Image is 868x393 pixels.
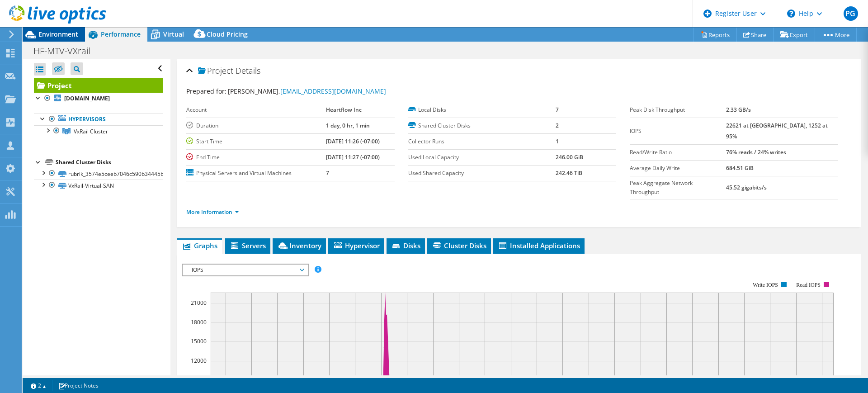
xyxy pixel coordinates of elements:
[186,153,326,162] label: End Time
[408,153,556,162] label: Used Local Capacity
[556,106,559,114] b: 7
[630,148,726,157] label: Read/Write Ratio
[726,184,767,191] b: 45.52 gigabits/s
[333,241,380,250] span: Hypervisor
[34,180,163,191] a: VxRail-Virtual-SAN
[280,87,386,95] a: [EMAIL_ADDRESS][DOMAIN_NAME]
[630,127,726,136] label: IOPS
[101,30,141,38] span: Performance
[726,148,786,156] b: 76% reads / 24% writes
[38,30,78,38] span: Environment
[844,6,858,21] span: PG
[191,318,207,326] text: 18000
[186,121,326,130] label: Duration
[556,169,582,177] b: 242.46 TiB
[277,241,321,250] span: Inventory
[326,137,380,145] b: [DATE] 11:26 (-07:00)
[736,28,774,42] a: Share
[326,153,380,161] b: [DATE] 11:27 (-07:00)
[34,78,163,93] a: Project
[498,241,580,250] span: Installed Applications
[326,122,370,129] b: 1 day, 0 hr, 1 min
[52,380,105,391] a: Project Notes
[408,121,556,130] label: Shared Cluster Disks
[432,241,486,250] span: Cluster Disks
[630,164,726,173] label: Average Daily Write
[787,9,795,18] svg: \n
[182,241,217,250] span: Graphs
[191,337,207,345] text: 15000
[34,93,163,104] a: [DOMAIN_NAME]
[556,137,559,145] b: 1
[230,241,266,250] span: Servers
[693,28,737,42] a: Reports
[726,164,754,172] b: 684.51 GiB
[34,114,163,125] a: Hypervisors
[630,105,726,114] label: Peak Disk Throughput
[726,106,751,114] b: 2.33 GB/s
[236,65,260,76] span: Details
[753,282,778,288] text: Write IOPS
[326,169,329,177] b: 7
[198,66,233,76] span: Project
[630,179,726,197] label: Peak Aggregate Network Throughput
[186,105,326,114] label: Account
[726,122,828,140] b: 22621 at [GEOGRAPHIC_DATA], 1252 at 95%
[207,30,248,38] span: Cloud Pricing
[74,128,108,135] span: VxRail Cluster
[187,265,303,275] span: IOPS
[24,380,52,391] a: 2
[186,137,326,146] label: Start Time
[228,87,386,95] span: [PERSON_NAME],
[773,28,815,42] a: Export
[186,87,226,95] label: Prepared for:
[56,157,163,168] div: Shared Cluster Disks
[186,208,239,216] a: More Information
[34,168,163,180] a: rubrik_3574e5ceeb7046c590b34445b37e70d8
[797,282,821,288] text: Read IOPS
[556,153,583,161] b: 246.00 GiB
[191,357,207,365] text: 12000
[29,46,105,56] h1: HF-MTV-VXrail
[191,299,207,307] text: 21000
[408,169,556,178] label: Used Shared Capacity
[64,95,110,102] b: [DOMAIN_NAME]
[815,28,857,42] a: More
[391,241,420,250] span: Disks
[408,105,556,114] label: Local Disks
[326,106,362,114] b: Heartflow Inc
[163,30,184,38] span: Virtual
[556,122,559,129] b: 2
[408,137,556,146] label: Collector Runs
[186,169,326,178] label: Physical Servers and Virtual Machines
[34,125,163,137] a: VxRail Cluster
